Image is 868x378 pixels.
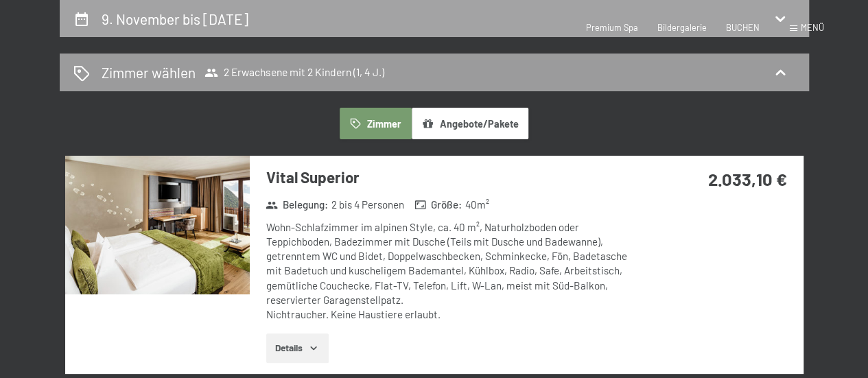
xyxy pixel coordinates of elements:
span: Menü [801,22,824,33]
button: Angebote/Pakete [412,108,528,139]
strong: Größe : [414,198,462,212]
strong: 2.033,10 € [707,168,786,189]
button: Zimmer [340,108,411,139]
img: mss_renderimg.php [65,156,250,294]
h2: Zimmer wählen [102,62,196,82]
a: Bildergalerie [657,22,707,33]
span: 2 Erwachsene mit 2 Kindern (1, 4 J.) [204,66,384,80]
strong: Belegung : [266,198,328,212]
div: Wohn-Schlafzimmer im alpinen Style, ca. 40 m², Naturholzboden oder Teppichboden, Badezimmer mit D... [266,220,637,322]
h3: Vital Superior [266,167,637,188]
a: BUCHEN [726,22,760,33]
span: 40 m² [465,198,489,212]
span: 2 bis 4 Personen [331,198,403,212]
a: Premium Spa [586,22,638,33]
h2: 9. November bis [DATE] [102,10,248,27]
button: Details [266,333,329,364]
